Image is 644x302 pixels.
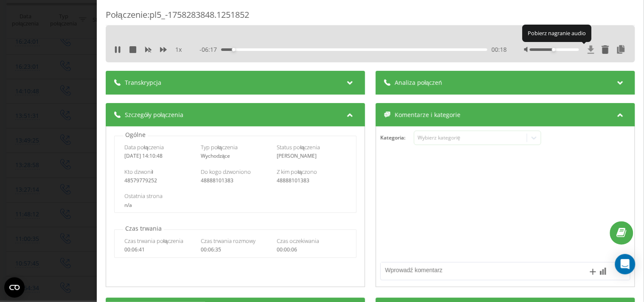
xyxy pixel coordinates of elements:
span: Ostatnia strona [124,192,162,200]
span: 1 x [175,45,182,54]
span: Czas trwania połączenia [124,237,183,245]
span: [PERSON_NAME] [277,152,317,159]
div: Połączenie : pl5_-1758283848.1251852 [106,9,635,25]
span: Status połączenia [277,143,320,151]
div: 00:06:35 [200,247,270,253]
div: Accessibility label [232,48,235,51]
span: Typ połączenia [200,143,237,151]
span: Czas oczekiwania [277,237,319,245]
button: Open CMP widget [4,277,25,298]
span: Czas trwania rozmowy [200,237,255,245]
div: Accessibility label [552,48,555,51]
span: Szczegóły połączenia [125,111,183,119]
div: [DATE] 14:10:48 [124,153,194,159]
span: - 06:17 [199,45,221,54]
div: 48888101383 [200,178,270,184]
span: Kto dzwonił [124,168,153,176]
div: Wybierz kategorię [417,134,523,141]
span: Transkrypcja [125,78,161,87]
span: Wychodzące [200,152,230,159]
div: Pobierz nagranie audio [523,25,592,42]
div: Open Intercom Messenger [615,254,636,274]
span: 00:18 [492,45,507,54]
p: Czas trwania [123,224,164,233]
div: 00:06:41 [124,247,194,253]
div: 00:00:06 [277,247,346,253]
span: Analiza połączeń [395,78,442,87]
p: Ogólne [123,131,148,139]
div: 48579779252 [124,178,194,184]
span: Data połączenia [124,143,163,151]
h4: Kategoria : [380,135,414,141]
span: Z kim połączono [277,168,317,176]
div: 48888101383 [277,178,346,184]
span: Do kogo dzwoniono [200,168,250,176]
span: Komentarze i kategorie [395,111,461,119]
div: n/a [124,202,346,208]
